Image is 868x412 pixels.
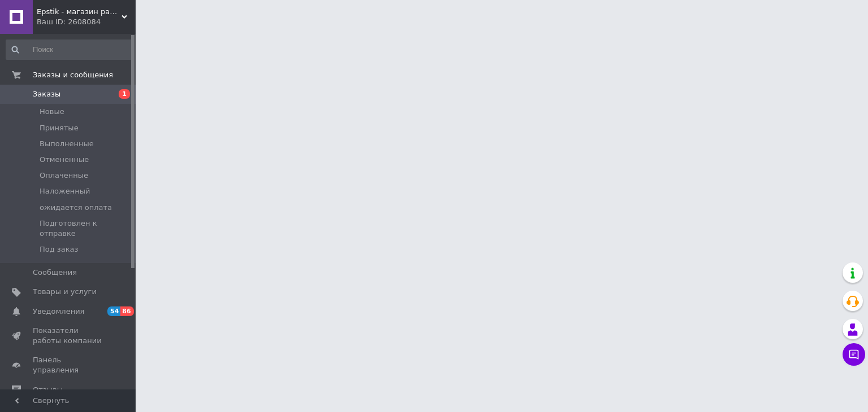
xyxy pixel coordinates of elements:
[40,155,89,165] span: Отмененные
[37,7,121,17] span: Epstik - магазин радиокомпонентов
[33,326,105,346] span: Показатели работы компании
[33,89,60,99] span: Заказы
[40,203,112,213] span: ожидается оплата
[33,306,84,317] span: Уведомления
[33,355,105,375] span: Панель управления
[40,107,64,117] span: Новые
[33,287,97,297] span: Товары и услуги
[40,170,88,181] span: Оплаченные
[6,40,133,60] input: Поиск
[119,89,130,99] span: 1
[33,268,77,278] span: Сообщения
[40,139,94,149] span: Выполненные
[40,218,132,239] span: Подготовлен к отправке
[40,244,78,255] span: Под заказ
[40,186,90,196] span: Наложенный
[120,306,133,316] span: 86
[107,306,120,316] span: 54
[40,123,79,133] span: Принятые
[843,343,865,366] button: Чат с покупателем
[33,70,113,80] span: Заказы и сообщения
[37,17,136,27] div: Ваш ID: 2608084
[33,385,63,395] span: Отзывы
